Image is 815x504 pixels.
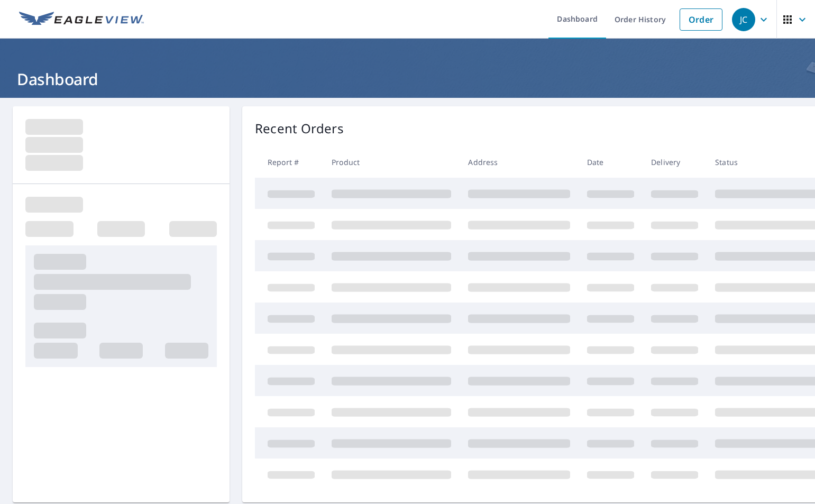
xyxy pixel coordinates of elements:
[13,68,802,90] h1: Dashboard
[255,119,344,138] p: Recent Orders
[323,146,460,178] th: Product
[732,8,755,31] div: JC
[643,146,707,178] th: Delivery
[579,146,643,178] th: Date
[19,12,144,28] img: EV Logo
[460,146,579,178] th: Address
[680,8,722,31] a: Order
[255,146,323,178] th: Report #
